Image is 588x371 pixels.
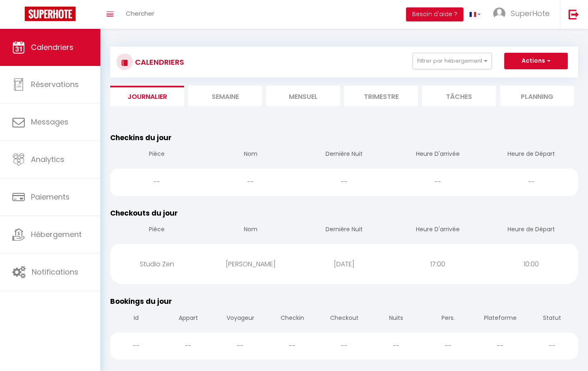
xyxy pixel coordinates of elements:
[214,333,266,359] div: --
[474,307,526,331] th: Plateforme
[188,86,262,106] li: Semaine
[110,143,204,167] th: Pièce
[318,307,370,331] th: Checkout
[370,307,422,331] th: Nuits
[422,333,474,359] div: --
[162,307,214,331] th: Appart
[133,53,184,71] h3: CALENDRIERS
[266,86,340,106] li: Mensuel
[298,169,391,195] div: --
[500,86,574,106] li: Planning
[31,79,79,89] span: Réservations
[110,333,162,359] div: --
[318,333,370,359] div: --
[344,86,418,106] li: Trimestre
[204,251,298,277] div: [PERSON_NAME]
[370,333,422,359] div: --
[204,143,298,167] th: Nom
[422,86,496,106] li: Tâches
[484,218,578,242] th: Heure de Départ
[32,267,78,277] span: Notifications
[526,333,578,359] div: --
[484,169,578,195] div: --
[110,133,172,143] span: Checkins du jour
[484,251,578,277] div: 10:00
[204,218,298,242] th: Nom
[204,169,298,195] div: --
[406,7,463,21] button: Besoin d'aide ?
[511,8,550,19] span: SuperHote
[214,307,266,331] th: Voyageur
[110,251,204,277] div: Studio Zen
[25,7,76,21] img: Super Booking
[391,251,484,277] div: 17:00
[391,169,484,195] div: --
[474,333,526,359] div: --
[391,218,484,242] th: Heure D'arrivée
[413,53,492,69] button: Filtrer par hébergement
[110,169,204,195] div: --
[504,53,568,69] button: Actions
[526,307,578,331] th: Statut
[110,218,204,242] th: Pièce
[110,208,178,218] span: Checkouts du jour
[298,251,391,277] div: [DATE]
[110,307,162,331] th: Id
[7,3,31,28] button: Ouvrir le widget de chat LiveChat
[31,154,64,164] span: Analytics
[298,143,391,167] th: Dernière Nuit
[391,143,484,167] th: Heure D'arrivée
[31,42,73,52] span: Calendriers
[110,86,184,106] li: Journalier
[569,9,579,19] img: logout
[493,7,505,20] img: ...
[31,229,82,240] span: Hébergement
[31,192,70,202] span: Paiements
[162,333,214,359] div: --
[266,307,318,331] th: Checkin
[31,117,68,127] span: Messages
[422,307,474,331] th: Pers.
[110,296,172,306] span: Bookings du jour
[266,333,318,359] div: --
[298,218,391,242] th: Dernière Nuit
[484,143,578,167] th: Heure de Départ
[126,9,154,18] span: Chercher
